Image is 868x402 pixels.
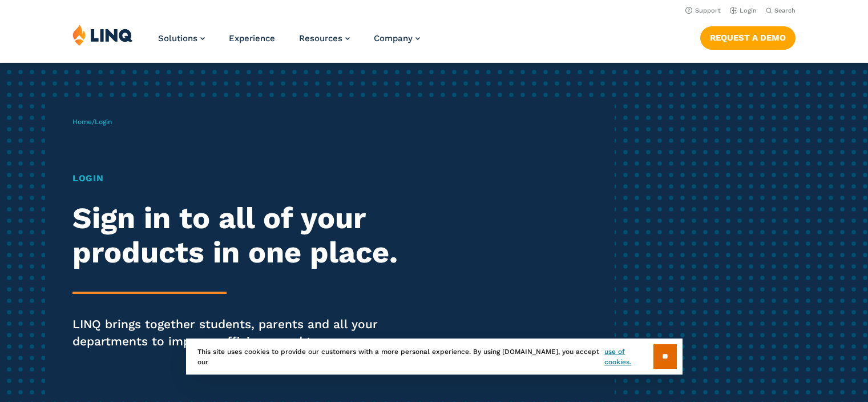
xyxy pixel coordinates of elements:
a: Resources [299,33,350,43]
span: / [72,118,112,126]
div: This site uses cookies to provide our customers with a more personal experience. By using [DOMAIN... [186,339,683,375]
a: Company [374,33,420,43]
a: Solutions [158,33,205,43]
a: use of cookies. [604,347,653,367]
h1: Login [72,172,407,185]
span: Login [95,118,112,126]
a: Home [72,118,92,126]
nav: Primary Navigation [158,24,420,62]
a: Request a Demo [700,26,796,49]
h2: Sign in to all of your products in one place. [72,201,407,270]
p: LINQ brings together students, parents and all your departments to improve efficiency and transpa... [72,316,407,350]
span: Solutions [158,33,197,43]
a: Experience [229,33,275,43]
button: Open Search Bar [766,6,796,15]
nav: Button Navigation [700,24,796,49]
span: Search [774,7,796,14]
a: Support [685,7,721,14]
span: Resources [299,33,342,43]
a: Login [730,7,757,14]
span: Company [374,33,413,43]
img: LINQ | K‑12 Software [72,24,133,46]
